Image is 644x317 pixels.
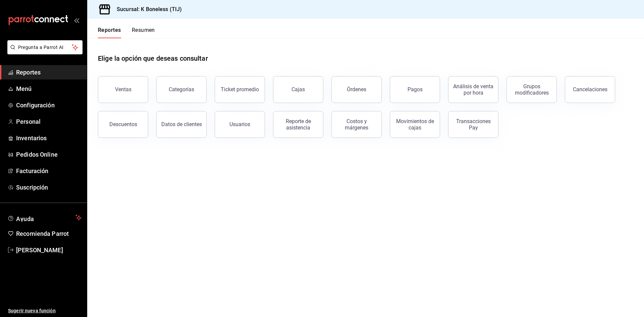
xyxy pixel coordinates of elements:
button: Datos de clientes [156,111,207,138]
span: Facturación [16,166,82,175]
button: Reportes [98,27,121,38]
button: Pregunta a Parrot AI [7,40,83,54]
span: Reportes [16,68,82,77]
button: open_drawer_menu [74,17,79,23]
div: Órdenes [347,86,366,93]
button: Órdenes [331,76,382,103]
span: Inventarios [16,134,82,143]
span: Ayuda [16,214,73,222]
button: Usuarios [215,111,265,138]
span: Sugerir nueva función [8,307,82,314]
button: Grupos modificadores [506,76,557,103]
div: Transacciones Pay [452,118,494,131]
div: Datos de clientes [161,121,202,127]
button: Descuentos [98,111,148,138]
h1: Elige la opción que deseas consultar [98,53,208,63]
div: Análisis de venta por hora [452,83,494,96]
span: Pregunta a Parrot AI [18,44,72,51]
div: Cancelaciones [573,86,607,93]
div: Reporte de asistencia [277,118,319,131]
div: Movimientos de cajas [394,118,436,131]
button: Pagos [390,76,440,103]
div: Cajas [291,86,305,94]
div: navigation tabs [98,27,155,38]
button: Resumen [132,27,155,38]
span: Pedidos Online [16,150,82,159]
div: Costos y márgenes [336,118,377,131]
span: Personal [16,117,82,126]
span: Recomienda Parrot [16,229,82,238]
button: Ticket promedio [215,76,265,103]
div: Categorías [169,86,194,93]
div: Pagos [408,86,423,93]
div: Descuentos [109,121,137,127]
button: Categorías [156,76,207,103]
div: Usuarios [229,121,250,127]
button: Movimientos de cajas [390,111,440,138]
button: Ventas [98,76,148,103]
div: Ventas [115,86,131,93]
span: [PERSON_NAME] [16,246,82,255]
span: Menú [16,84,82,93]
button: Transacciones Pay [448,111,498,138]
a: Pregunta a Parrot AI [5,49,83,56]
a: Cajas [273,76,323,103]
span: Configuración [16,101,82,110]
div: Grupos modificadores [511,83,552,96]
div: Ticket promedio [221,86,259,93]
button: Análisis de venta por hora [448,76,498,103]
h3: Sucursal: K Boneless (TIJ) [111,5,182,13]
button: Cancelaciones [565,76,615,103]
button: Costos y márgenes [331,111,382,138]
button: Reporte de asistencia [273,111,323,138]
span: Suscripción [16,183,82,192]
